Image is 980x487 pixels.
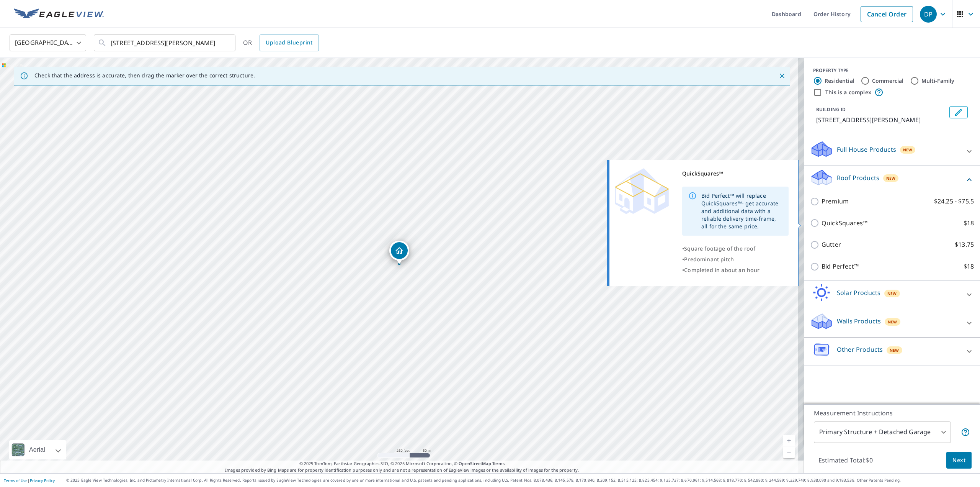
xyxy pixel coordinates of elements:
[299,461,505,467] span: © 2025 TomTom, Earthstar Geographics SIO, © 2025 Microsoft Corporation, ©
[682,168,789,179] div: QuickSquares™
[4,478,55,483] p: |
[66,477,976,483] p: © 2025 Eagle View Technologies, Inc. and Pictometry International Corp. All Rights Reserved. Repo...
[810,169,974,190] div: Roof ProductsNew
[964,218,974,228] p: $18
[783,446,795,458] a: Current Level 17, Zoom Out
[837,316,881,326] p: Walls Products
[961,428,970,437] span: Your report will include the primary structure and a detached garage if one exists.
[886,175,896,181] span: New
[701,189,782,233] div: Bid Perfect™ will replace QuickSquares™- get accurate and additional data with a reliable deliver...
[837,173,879,182] p: Roof Products
[4,478,28,483] a: Terms of Use
[684,256,734,263] span: Predominant pitch
[946,452,972,469] button: Next
[27,440,47,459] div: Aerial
[872,77,904,85] label: Commercial
[837,345,883,354] p: Other Products
[888,319,897,325] span: New
[949,106,968,118] button: Edit building 1
[9,440,66,459] div: Aerial
[30,478,55,483] a: Privacy Policy
[903,147,913,153] span: New
[955,240,974,249] p: $13.75
[816,115,946,125] p: [STREET_ADDRESS][PERSON_NAME]
[921,77,955,85] label: Multi-Family
[684,266,759,274] span: Completed in about an hour
[111,32,220,54] input: Search by address or latitude-longitude
[861,6,913,22] a: Cancel Order
[459,461,491,466] a: OpenStreetMap
[682,265,789,275] div: •
[822,197,849,206] p: Premium
[14,8,104,20] img: EV Logo
[684,245,755,252] span: Square footage of the roof
[389,241,409,264] div: Dropped pin, building 1, Residential property, 4845 SE Dupont Rd Berryton, KS 66409
[822,262,859,271] p: Bid Perfect™
[920,6,937,23] div: DP
[952,456,965,465] span: Next
[777,71,787,81] button: Close
[243,34,319,51] div: OR
[810,284,974,306] div: Solar ProductsNew
[890,347,899,353] span: New
[266,38,312,48] span: Upload Blueprint
[837,288,880,297] p: Solar Products
[10,32,86,54] div: [GEOGRAPHIC_DATA]
[813,67,971,74] div: PROPERTY TYPE
[814,408,970,418] p: Measurement Instructions
[810,140,974,162] div: Full House ProductsNew
[964,262,974,271] p: $18
[783,435,795,446] a: Current Level 17, Zoom In
[812,452,879,469] p: Estimated Total: $0
[615,168,669,214] img: Premium
[810,341,974,362] div: Other ProductsNew
[682,254,789,265] div: •
[682,243,789,254] div: •
[260,34,318,51] a: Upload Blueprint
[822,240,841,249] p: Gutter
[837,145,896,154] p: Full House Products
[492,461,505,466] a: Terms
[825,77,854,85] label: Residential
[810,312,974,334] div: Walls ProductsNew
[814,421,951,443] div: Primary Structure + Detached Garage
[887,290,897,297] span: New
[816,106,846,113] p: BUILDING ID
[825,89,871,96] label: This is a complex
[822,218,867,228] p: QuickSquares™
[34,72,255,79] p: Check that the address is accurate, then drag the marker over the correct structure.
[934,197,974,206] p: $24.25 - $75.5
